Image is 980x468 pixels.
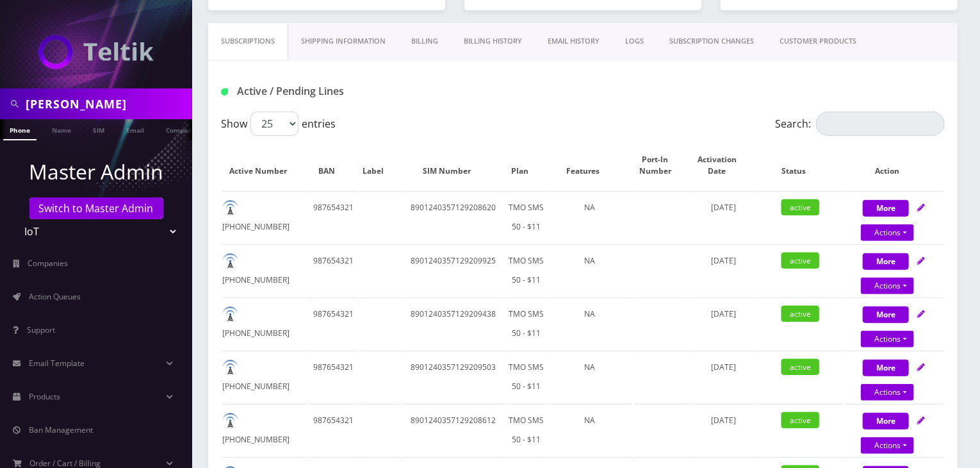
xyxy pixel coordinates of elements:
[29,391,60,402] span: Products
[398,23,451,60] a: Billing
[547,191,632,243] td: NA
[29,424,93,435] span: Ban Management
[775,112,945,136] label: Search:
[861,278,914,294] a: Actions
[547,297,632,349] td: NA
[120,119,151,139] a: Email
[507,351,546,403] td: TMO SMS 50 - $11
[159,119,202,139] a: Company
[288,23,398,60] a: Shipping Information
[861,437,914,454] a: Actions
[711,415,736,426] span: [DATE]
[402,297,505,349] td: 8901240357129209438
[781,306,819,322] span: active
[451,23,535,60] a: Billing History
[657,23,767,60] a: SUBSCRIPTION CHANGES
[29,358,85,369] span: Email Template
[309,244,358,296] td: 987654321
[711,308,736,319] span: [DATE]
[222,297,307,349] td: [PHONE_NUMBER]
[29,291,81,302] span: Action Queues
[222,360,238,376] img: default.png
[402,351,505,403] td: 8901240357129209503
[309,297,358,349] td: 987654321
[547,141,632,190] th: Features: activate to sort column ascending
[816,112,945,136] input: Search:
[863,306,909,323] button: More
[222,200,238,216] img: default.png
[863,413,909,430] button: More
[633,141,690,190] th: Port-In Number: activate to sort column ascending
[781,253,819,269] span: active
[222,141,307,190] th: Active Number: activate to sort column ascending
[612,23,657,60] a: LOGS
[861,331,914,347] a: Actions
[767,23,869,60] a: CUSTOMER PRODUCTS
[402,244,505,296] td: 8901240357129209925
[507,244,546,296] td: TMO SMS 50 - $11
[45,119,78,139] a: Name
[309,191,358,243] td: 987654321
[863,360,909,376] button: More
[507,141,546,190] th: Plan: activate to sort column ascending
[861,384,914,401] a: Actions
[28,258,69,269] span: Companies
[781,412,819,428] span: active
[547,244,632,296] td: NA
[250,112,298,136] select: Showentries
[507,297,546,349] td: TMO SMS 50 - $11
[309,141,358,190] th: BAN: activate to sort column ascending
[222,404,307,456] td: [PHONE_NUMBER]
[222,413,238,429] img: default.png
[402,191,505,243] td: 8901240357129208620
[222,253,238,269] img: default.png
[222,191,307,243] td: [PHONE_NUMBER]
[691,141,756,190] th: Activation Date: activate to sort column ascending
[711,362,736,372] span: [DATE]
[758,141,843,190] th: Status: activate to sort column ascending
[402,141,505,190] th: SIM Number: activate to sort column ascending
[402,404,505,456] td: 8901240357129208612
[861,224,914,241] a: Actions
[29,197,163,219] a: Switch to Master Admin
[26,92,189,116] input: Search in Company
[863,200,909,217] button: More
[844,141,943,190] th: Action: activate to sort column ascending
[781,199,819,215] span: active
[27,324,55,335] span: Support
[222,244,307,296] td: [PHONE_NUMBER]
[221,85,450,97] h1: Active / Pending Lines
[38,35,154,69] img: IoT
[507,191,546,243] td: TMO SMS 50 - $11
[221,112,336,136] label: Show entries
[86,119,111,139] a: SIM
[711,255,736,266] span: [DATE]
[221,88,228,96] img: Active / Pending Lines
[547,351,632,403] td: NA
[222,351,307,403] td: [PHONE_NUMBER]
[208,23,288,60] a: Subscriptions
[359,141,401,190] th: Label: activate to sort column ascending
[535,23,612,60] a: EMAIL HISTORY
[863,253,909,270] button: More
[309,404,358,456] td: 987654321
[781,359,819,375] span: active
[222,306,238,322] img: default.png
[547,404,632,456] td: NA
[3,119,37,140] a: Phone
[711,202,736,213] span: [DATE]
[309,351,358,403] td: 987654321
[507,404,546,456] td: TMO SMS 50 - $11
